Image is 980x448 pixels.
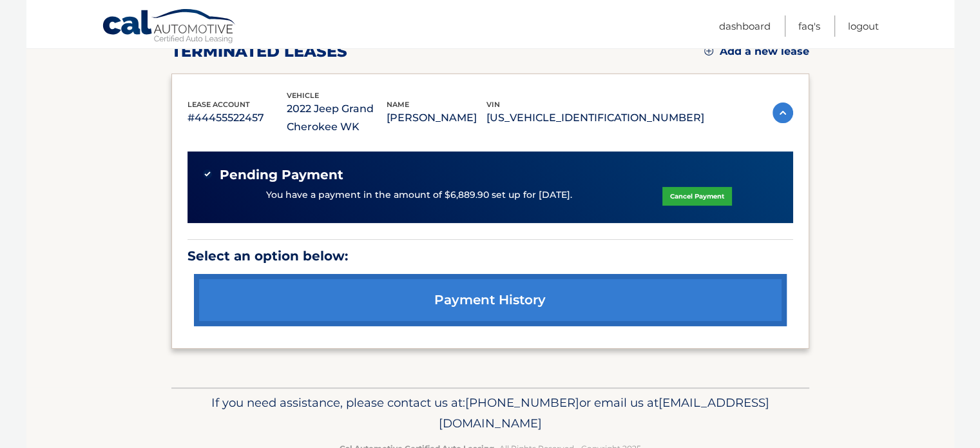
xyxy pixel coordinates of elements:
span: lease account [187,100,250,109]
span: vehicle [287,91,319,100]
span: vin [486,100,500,109]
img: add.svg [704,46,713,55]
span: name [387,100,409,109]
p: 2022 Jeep Grand Cherokee WK [287,100,387,136]
h2: terminated leases [171,42,347,61]
a: Dashboard [719,15,771,37]
a: payment history [194,274,787,326]
a: FAQ's [798,15,820,37]
span: Pending Payment [220,167,343,183]
p: Select an option below: [187,245,793,268]
img: check-green.svg [203,170,212,179]
a: Add a new lease [704,45,809,58]
p: #44455522457 [187,109,287,127]
a: Cal Automotive [102,8,237,46]
p: If you need assistance, please contact us at: or email us at [180,393,801,434]
p: [PERSON_NAME] [387,109,486,127]
p: You have a payment in the amount of $6,889.90 set up for [DATE]. [266,188,572,202]
a: Cancel Payment [662,187,732,206]
p: [US_VEHICLE_IDENTIFICATION_NUMBER] [486,109,704,127]
a: Logout [848,15,879,37]
span: [PHONE_NUMBER] [465,395,579,410]
img: accordion-active.svg [773,102,793,123]
span: [EMAIL_ADDRESS][DOMAIN_NAME] [439,395,769,431]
